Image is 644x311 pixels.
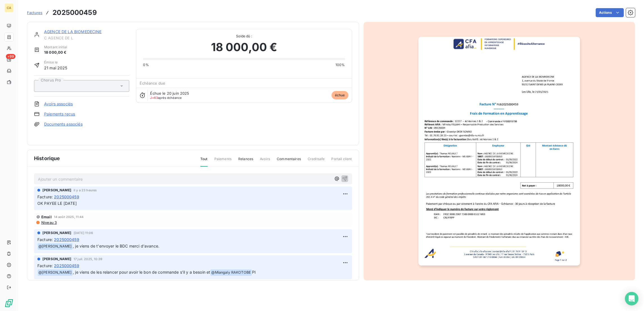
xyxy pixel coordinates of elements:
[74,231,93,235] span: [DATE] 11:06
[150,96,158,100] span: J+63
[44,65,67,71] span: 21 mai 2025
[37,237,53,242] span: Facture :
[53,8,97,18] h3: 2025000459
[44,50,67,55] span: 18 000,00 €
[44,60,67,65] span: Émise le
[38,269,72,276] span: @ [PERSON_NAME]
[6,54,15,59] span: +99
[37,194,53,200] span: Facture :
[37,263,53,269] span: Facture :
[4,299,13,308] img: Logo LeanPay
[42,230,71,235] span: [PERSON_NAME]
[41,220,57,225] span: Niveau 3
[4,3,13,12] div: CA
[625,292,638,305] div: Open Intercom Messenger
[27,10,42,15] span: Factures
[252,270,256,274] span: PI
[41,215,52,219] span: Email
[308,156,325,166] span: Creditsafe
[238,156,253,166] span: Relances
[54,237,79,242] span: 2025000459
[331,156,352,166] span: Portail client
[74,189,97,192] span: il y a 23 heures
[44,111,75,117] a: Paiements reçus
[150,91,189,96] span: Échue le 20 juin 2025
[44,121,83,127] a: Documents associés
[54,263,79,269] span: 2025000459
[38,243,72,250] span: @ [PERSON_NAME]
[44,29,102,34] a: AGENCE DE LA BIOMEDECINE
[42,188,71,193] span: [PERSON_NAME]
[44,36,129,40] span: C AGENCE DE L
[4,55,13,64] a: +99
[73,270,210,274] span: , je viens de les relancer pour avoir le bon de commande s'il y a besoin et
[418,37,580,265] img: invoice_thumbnail
[44,101,73,107] a: Avoirs associés
[214,156,232,166] span: Paiements
[277,156,301,166] span: Commentaires
[596,8,624,17] button: Actions
[143,34,345,39] span: Solde dû :
[200,156,208,167] span: Tout
[211,39,277,56] span: 18 000,00 €
[37,201,77,206] span: OK PAYEE LE [DATE]
[44,45,67,50] span: Montant initial
[335,62,345,67] span: 100%
[54,215,84,219] span: 14 août 2025, 11:44
[332,91,348,99] span: échue
[73,244,159,248] span: , je viens de t'envoyer le BDC merci d'avance.
[143,62,149,67] span: 0%
[210,269,252,276] span: @ Miangaly RAKOTOBE
[150,96,182,99] span: après échéance
[74,257,102,261] span: 17 juil. 2025, 10:39
[27,10,42,15] a: Factures
[34,155,60,162] span: Historique
[54,194,79,200] span: 2025000459
[260,156,270,166] span: Avoirs
[140,81,165,85] span: Échéance due
[42,256,71,262] span: [PERSON_NAME]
